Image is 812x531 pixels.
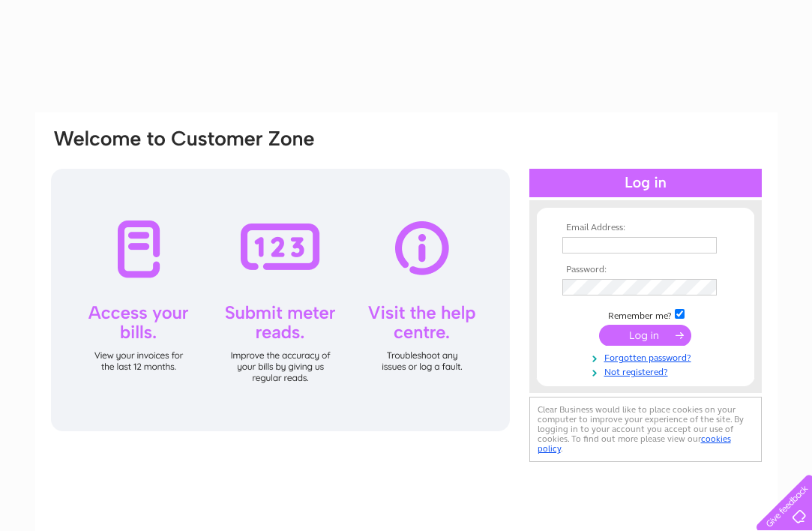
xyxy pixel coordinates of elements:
[529,397,762,462] div: Clear Business would like to place cookies on your computer to improve your experience of the sit...
[559,223,733,233] th: Email Address:
[559,307,733,322] td: Remember me?
[599,325,691,346] input: Submit
[562,349,733,364] a: Forgotten password?
[562,364,733,378] a: Not registered?
[538,433,731,454] a: cookies policy
[559,265,733,275] th: Password:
